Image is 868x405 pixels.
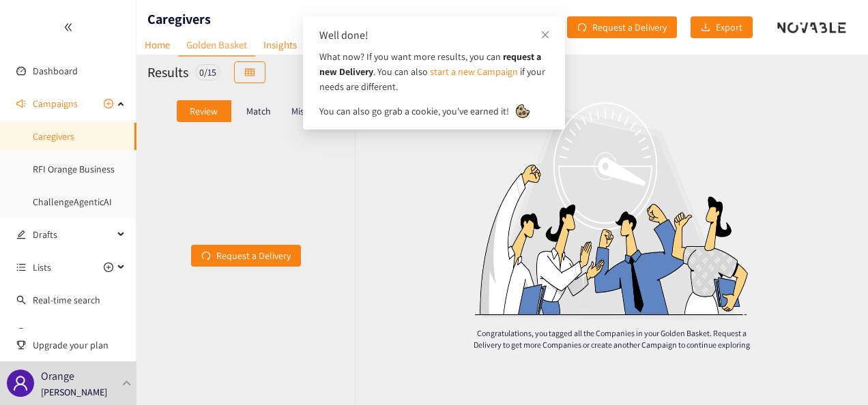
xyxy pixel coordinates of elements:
h1: Caregivers [147,10,211,29]
a: RFI Orange Business [33,163,115,175]
p: [PERSON_NAME] [41,385,107,400]
a: ChallengeAgenticAI [33,196,112,208]
a: [PERSON_NAME] [33,327,99,339]
p: Congratulations, you tagged all the Companies in your Golden Basket. Request a Delivery to get mo... [465,327,757,350]
p: Match [246,106,271,117]
span: user [12,375,29,391]
span: double-left [63,22,73,32]
span: Upgrade your plan [33,331,126,359]
div: 0 / 15 [195,64,220,80]
span: redo [577,22,587,33]
span: edit [16,230,26,239]
span: sound [16,99,26,108]
span: Lists [33,254,51,281]
a: Home [136,34,178,55]
span: Request a Delivery [216,248,291,263]
span: plus-circle [104,99,113,108]
a: Insights [255,34,305,55]
p: Orange [41,367,74,385]
span: table [245,67,255,78]
a: start a new Campaign [430,65,518,78]
button: table [234,61,265,83]
a: Golden Basket [178,34,255,57]
button: redoRequest a Delivery [191,245,301,267]
p: Review [190,106,218,117]
span: Request a Delivery [592,20,667,35]
div: Widget de chat [800,340,868,405]
span: trophy [16,340,26,350]
span: Export [716,20,742,35]
h2: Results [147,63,188,82]
span: plus-circle [104,262,113,272]
a: Dashboard [33,65,78,77]
p: What now? If you want more results, you can . You can also if your needs are different. [319,49,549,94]
iframe: Chat Widget [800,340,868,405]
span: Drafts [33,221,113,248]
div: Well done! [319,27,549,44]
a: Caregivers [33,130,74,142]
span: close [540,30,550,40]
span: download [701,22,710,33]
span: Campaigns [33,90,78,117]
button: downloadExport [691,16,753,38]
button: redoRequest a Delivery [567,16,677,38]
span: unordered-list [16,262,26,272]
span: You can also go grab a cookie, you've earned it! [319,104,509,119]
a: Real-time search [33,294,100,306]
span: redo [201,251,211,262]
p: Miss [291,106,308,117]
